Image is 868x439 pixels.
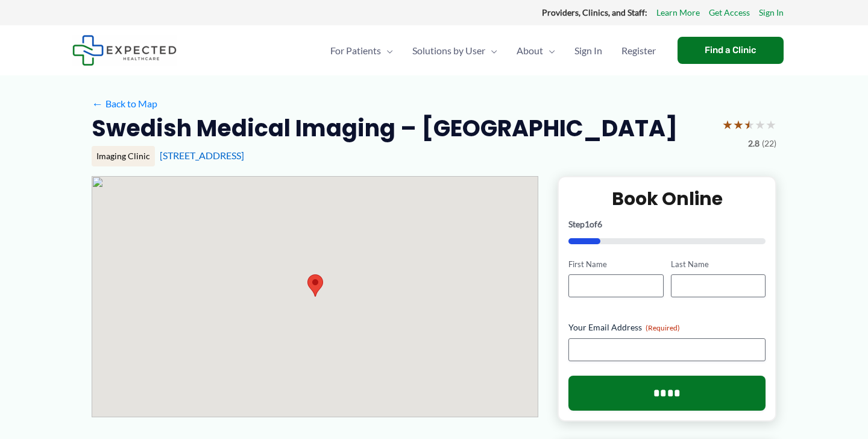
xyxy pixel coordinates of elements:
span: ★ [755,113,766,136]
span: (22) [762,136,776,151]
div: Imaging Clinic [92,146,155,166]
h2: Book Online [568,187,766,210]
a: AboutMenu Toggle [507,30,565,72]
a: Solutions by UserMenu Toggle [403,30,507,72]
span: Menu Toggle [543,30,555,72]
a: Learn More [656,5,700,21]
strong: Providers, Clinics, and Staff: [542,7,647,17]
span: Sign In [574,30,602,72]
label: First Name [568,259,663,270]
a: Sign In [565,30,612,72]
span: Menu Toggle [381,30,393,72]
span: About [517,30,543,72]
span: 6 [597,219,602,229]
a: Find a Clinic [678,37,784,64]
span: Solutions by User [412,30,485,72]
span: Menu Toggle [485,30,497,72]
label: Your Email Address [568,321,766,333]
a: For PatientsMenu Toggle [321,30,403,72]
a: Get Access [709,5,750,21]
span: ← [92,98,103,109]
span: ★ [733,113,744,136]
nav: Primary Site Navigation [321,30,665,72]
span: ★ [722,113,733,136]
a: [STREET_ADDRESS] [160,150,244,161]
span: ★ [766,113,776,136]
span: For Patients [330,30,381,72]
h2: Swedish Medical Imaging – [GEOGRAPHIC_DATA] [92,113,678,143]
span: 2.8 [748,136,759,151]
span: (Required) [646,323,680,332]
a: Register [612,30,665,72]
span: Register [621,30,656,72]
label: Last Name [671,259,766,270]
a: ←Back to Map [92,95,157,113]
img: Expected Healthcare Logo - side, dark font, small [72,35,177,66]
p: Step of [568,220,766,229]
span: ★ [744,113,755,136]
a: Sign In [759,5,784,21]
span: 1 [585,219,590,229]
